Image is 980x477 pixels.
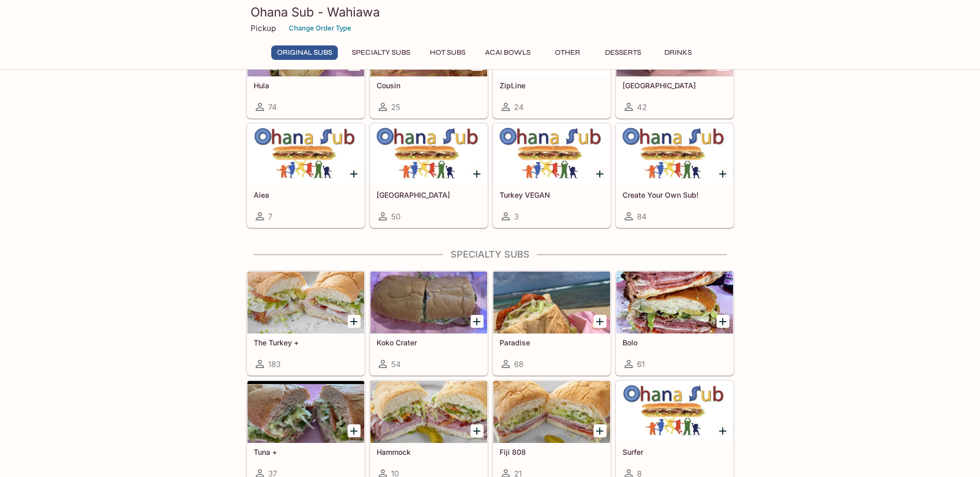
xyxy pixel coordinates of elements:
button: Drinks [655,45,702,60]
button: Desserts [599,45,647,60]
a: Aiea7 [247,123,365,228]
a: Turkey VEGAN3 [493,123,611,228]
button: Specialty Subs [346,45,416,60]
h5: Aiea [254,190,358,199]
button: Add Hammock [471,424,484,437]
h5: ZipLine [500,81,604,90]
button: Other [545,45,591,60]
button: Hot Subs [424,45,471,60]
h5: Tuna + [254,448,358,456]
span: 61 [637,359,645,369]
a: [GEOGRAPHIC_DATA]50 [370,123,488,228]
h5: [GEOGRAPHIC_DATA] [623,81,727,90]
div: Paradise [493,272,610,333]
button: Original Subs [271,45,338,60]
span: 54 [391,359,401,369]
h3: Ohana Sub - Wahiawa [251,4,730,20]
h5: Hammock [377,448,481,456]
h5: Paradise [500,338,604,347]
button: Add Turkey VEGAN [594,167,606,180]
span: 183 [268,359,281,369]
a: Bolo61 [616,271,734,375]
button: Add Koko Crater [471,315,484,328]
button: Add Tuna + [348,424,361,437]
div: Hula [247,14,364,76]
button: Add Fiji 808 [594,424,606,437]
button: Acai Bowls [479,45,536,60]
div: Cousin [370,14,487,76]
div: Bolo [616,272,733,333]
div: Koko Crater [370,272,487,333]
button: Add Aiea [348,167,361,180]
span: 74 [268,102,277,112]
div: Surfer [616,381,733,443]
div: Create Your Own Sub! [616,124,733,186]
a: The Turkey +183 [247,271,365,375]
h5: Bolo [623,338,727,347]
div: Turkey VEGAN [493,124,610,186]
h5: Fiji 808 [500,448,604,456]
button: Add Surfer [717,424,729,437]
div: Tuna + [247,381,364,443]
h5: Cousin [377,81,481,90]
div: Aiea [247,124,364,186]
div: Hammock [370,381,487,443]
button: Add Turkey [471,167,484,180]
span: 84 [637,212,647,221]
a: Create Your Own Sub!84 [616,123,734,228]
h5: Koko Crater [377,338,481,347]
a: Koko Crater54 [370,271,488,375]
button: Add Bolo [717,315,729,328]
h5: The Turkey + [254,338,358,347]
span: 50 [391,212,400,221]
span: 24 [514,102,524,112]
button: Add Create Your Own Sub! [717,167,729,180]
span: 42 [637,102,647,112]
p: Pickup [251,23,276,33]
span: 3 [514,212,519,221]
a: Paradise68 [493,271,611,375]
button: Add The Turkey + [348,315,361,328]
div: Turkey [370,124,487,186]
h5: [GEOGRAPHIC_DATA] [377,190,481,199]
div: ZipLine [493,14,610,76]
span: 7 [268,212,272,221]
div: Fiji 808 [493,381,610,443]
h5: Hula [254,81,358,90]
span: 25 [391,102,400,112]
button: Add Paradise [594,315,606,328]
span: 68 [514,359,523,369]
h5: Create Your Own Sub! [623,190,727,199]
h5: Turkey VEGAN [500,190,604,199]
div: The Turkey + [247,272,364,333]
h5: Surfer [623,448,727,456]
div: Manoa Falls [616,14,733,76]
button: Change Order Type [284,20,356,36]
h4: Specialty Subs [246,249,734,260]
